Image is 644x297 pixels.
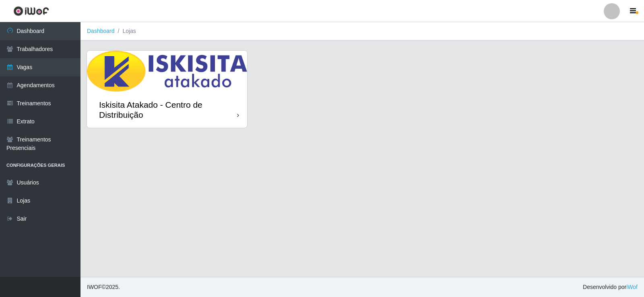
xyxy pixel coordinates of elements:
span: Desenvolvido por [583,283,638,291]
li: Lojas [115,27,136,35]
span: © 2025 . [87,283,120,291]
span: IWOF [87,284,102,290]
img: cardImg [87,51,247,92]
a: Iskisita Atakado - Centro de Distribuição [87,51,247,128]
nav: breadcrumb [80,22,644,41]
div: Iskisita Atakado - Centro de Distribuição [99,100,237,120]
img: CoreUI Logo [13,6,49,16]
a: Dashboard [87,28,115,34]
a: iWof [626,284,638,290]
